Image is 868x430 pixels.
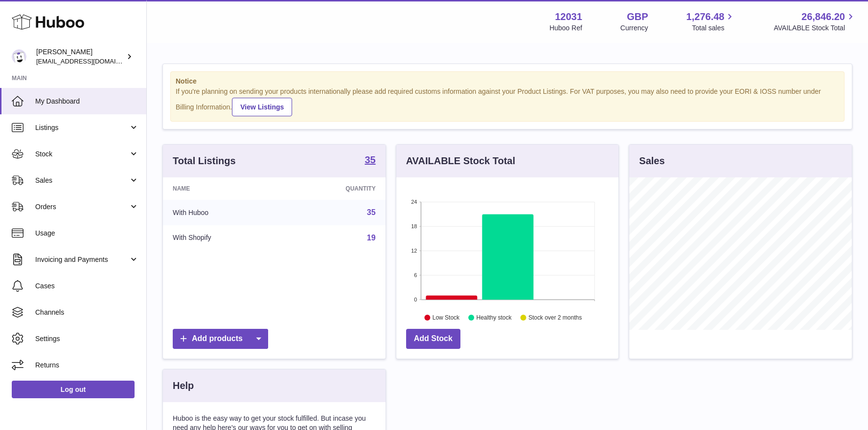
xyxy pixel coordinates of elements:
td: With Huboo [163,200,283,225]
span: Invoicing and Payments [35,255,129,264]
th: Name [163,177,283,200]
div: Currency [620,23,648,33]
a: 35 [365,155,375,167]
span: Stock [35,150,129,159]
a: 19 [367,234,376,242]
span: 1,276.48 [686,10,725,23]
span: Settings [35,334,139,344]
a: 35 [367,208,376,216]
th: Quantity [283,177,386,200]
text: 6 [414,272,417,278]
span: Total sales [692,23,735,33]
strong: 35 [365,155,375,165]
text: 12 [411,248,417,254]
span: 26,846.20 [801,10,845,23]
span: Usage [35,229,139,238]
a: Add products [173,329,268,349]
div: Huboo Ref [549,23,582,33]
text: Healthy stock [476,314,512,321]
a: 1,276.48 Total sales [686,10,736,33]
span: AVAILABLE Stock Total [774,23,856,33]
td: With Shopify [163,225,283,251]
strong: Notice [176,77,839,86]
span: Orders [35,202,129,212]
span: Sales [35,176,129,185]
h3: Sales [639,154,664,168]
text: Low Stock [433,314,460,321]
h3: AVAILABLE Stock Total [406,154,515,168]
img: admin@makewellforyou.com [12,49,26,64]
span: Listings [35,123,129,132]
text: 18 [411,223,417,229]
strong: GBP [627,10,648,23]
a: Log out [12,381,135,398]
a: 26,846.20 AVAILABLE Stock Total [774,10,856,33]
a: View Listings [232,98,292,116]
span: [EMAIL_ADDRESS][DOMAIN_NAME] [36,57,144,65]
text: 0 [414,297,417,302]
div: If you're planning on sending your products internationally please add required customs informati... [176,87,839,116]
text: 24 [411,199,417,205]
span: Returns [35,361,139,370]
h3: Total Listings [173,154,236,168]
span: Channels [35,308,139,317]
span: My Dashboard [35,97,139,106]
h3: Help [173,379,194,392]
strong: 12031 [555,10,582,23]
a: Add Stock [406,329,460,349]
div: [PERSON_NAME] [36,47,124,66]
text: Stock over 2 months [528,314,582,321]
span: Cases [35,281,139,291]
